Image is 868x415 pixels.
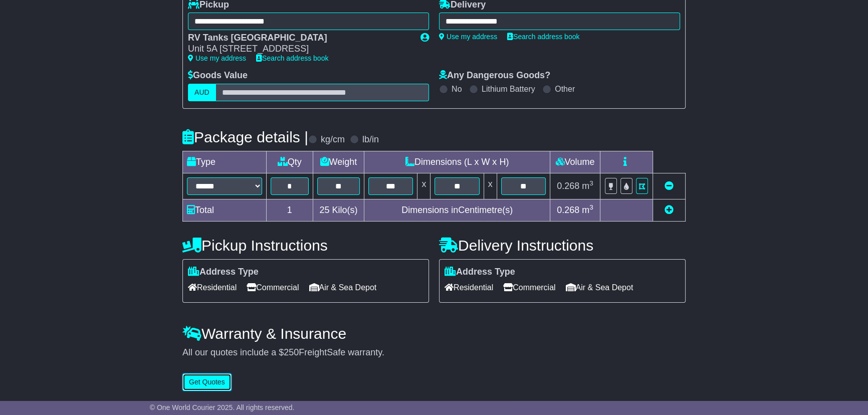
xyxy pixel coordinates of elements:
label: lb/in [362,134,379,145]
span: 250 [284,347,299,357]
span: Residential [188,280,237,295]
label: Any Dangerous Goods? [439,70,550,81]
label: Lithium Battery [482,84,535,94]
h4: Delivery Instructions [439,237,686,254]
td: Qty [267,151,313,173]
a: Add new item [665,205,674,215]
div: RV Tanks [GEOGRAPHIC_DATA] [188,33,410,44]
td: x [484,173,497,199]
td: 1 [267,199,313,221]
span: © One World Courier 2025. All rights reserved. [150,403,295,411]
span: Residential [445,280,493,295]
span: 0.268 [557,181,579,191]
span: m [582,205,593,215]
label: AUD [188,84,216,101]
h4: Pickup Instructions [182,237,429,254]
span: 0.268 [557,205,579,215]
span: m [582,181,593,191]
a: Search address book [256,54,328,62]
td: Type [183,151,267,173]
td: Total [183,199,267,221]
span: Commercial [247,280,299,295]
label: Address Type [188,267,259,278]
td: x [417,173,430,199]
div: Unit 5A [STREET_ADDRESS] [188,44,410,55]
sup: 3 [589,203,593,211]
label: Other [555,84,575,94]
button: Get Quotes [182,373,232,391]
sup: 3 [589,179,593,187]
label: Goods Value [188,70,248,81]
label: Address Type [445,267,515,278]
td: Volume [550,151,600,173]
span: Air & Sea Depot [566,280,633,295]
h4: Warranty & Insurance [182,325,686,342]
span: Commercial [503,280,555,295]
a: Search address book [507,33,579,41]
td: Dimensions (L x W x H) [364,151,550,173]
td: Kilo(s) [313,199,364,221]
h4: Package details | [182,129,308,145]
a: Use my address [188,54,246,62]
div: All our quotes include a $ FreightSafe warranty. [182,347,686,358]
span: Air & Sea Depot [309,280,377,295]
a: Use my address [439,33,497,41]
td: Dimensions in Centimetre(s) [364,199,550,221]
td: Weight [313,151,364,173]
label: kg/cm [321,134,345,145]
a: Remove this item [665,181,674,191]
span: 25 [319,205,329,215]
label: No [452,84,462,94]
